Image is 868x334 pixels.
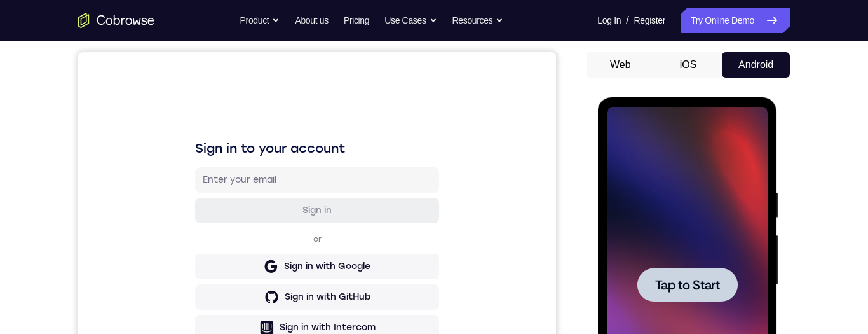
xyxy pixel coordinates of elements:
button: Sign in with Google [117,202,361,227]
button: iOS [654,52,722,78]
button: Resources [452,8,504,33]
a: Log In [597,8,621,33]
div: Sign in with Intercom [201,269,297,282]
button: Sign in [117,146,361,171]
button: Web [587,52,654,78]
button: Sign in with GitHub [117,232,361,258]
h1: Sign in to your account [117,87,361,105]
button: Product [240,8,280,33]
a: Go to the home page [78,13,154,28]
button: Use Cases [384,8,437,33]
div: Sign in with Google [206,208,292,221]
a: About us [295,8,328,33]
span: / [626,13,628,28]
a: Try Online Demo [681,8,790,33]
p: or [233,182,246,192]
span: Tap to Start [57,181,122,194]
a: Register [634,8,665,33]
button: Android [722,52,790,78]
button: Sign in with Intercom [117,263,361,288]
div: Sign in with GitHub [207,239,292,251]
input: Enter your email [125,122,353,134]
button: Tap to Start [39,170,140,204]
div: Sign in with Zendesk [203,300,296,312]
button: Sign in with Zendesk [117,293,361,319]
a: Pricing [344,8,369,33]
